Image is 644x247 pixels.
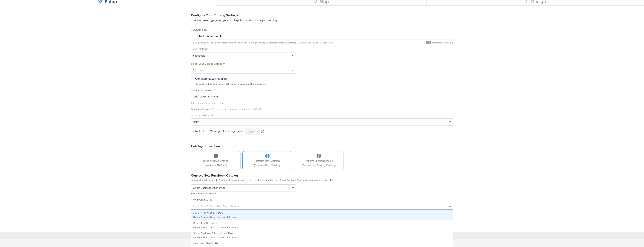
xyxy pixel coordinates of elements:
label: Select platform [191,47,453,51]
button: Unconnected Catalog(No Social Platform) [191,151,241,170]
div: Ghost Business StitcherAds: Conor test delete me [191,220,453,230]
strong: Supported formats [191,108,210,110]
span: 1 day [247,130,254,133]
div: Connect New Facebook Catalog [191,173,453,178]
div: characters remaining [334,41,453,44]
div: Select Business Account [191,192,296,195]
label: Catalog Name [191,28,453,31]
span: daily [193,120,199,123]
span: Shopping [193,69,204,72]
label: Pixel Event Source: [191,198,453,201]
div: Ghost Business StitcherAds's Pixel [193,232,451,235]
label: Enter your Catalog URL [191,88,453,92]
input: Enter Catalog URL, e.g. http://www.example.com/products.xml [191,93,453,100]
div: Owner Business: Ghost Business StitcherAds [193,226,451,229]
span: Tell us where to find your catalog. : XML, comma, tab or pipe delimited files e.g. CSV, TSV. [191,102,263,110]
div: By checking this, only the first 100 rows of a catalog will be processed. [195,83,453,85]
span: (Create a New Catalog) [254,164,281,167]
label: Select your Catalog Category [191,62,453,66]
div: Choose catalog type, enter your catalog URL and then name your catalog. [191,19,453,22]
div: 257592934745630's Pixel [193,211,451,215]
span: Configure as test catalog [195,77,227,80]
span: (Connect an Existing Catalog) [302,164,336,167]
span: Ghost Business StitcherAds [193,186,225,189]
div: Ghost Business StitcherAds: 257592934745630's Pixel [191,210,453,220]
input: Name your catalog e.g. My Dynamic Product Catalog [191,33,453,40]
button: Platform New Catalog(Create a New Catalog) [242,151,292,170]
div: Catalog Connection [191,144,453,148]
span: Unconnected Catalog [203,159,229,163]
div: Ghost Business StitcherAds: Ghost Business StitcherAds's Pixel [191,230,453,240]
div: Conor test delete me [193,221,451,225]
button: Platform Existing Catalog(Connect an Existing Catalog) [294,151,344,170]
span: 72 [426,41,431,44]
span: Platform Existing Catalog [302,159,336,163]
span: Catalog names will be used to create sets and audiences during Dynamic Ad campaign creation. : Wi... [191,41,334,44]
span: Notify Me if Catalog is Unchanged after [195,129,244,133]
label: Schedule to Import [191,113,453,117]
strong: Example [288,41,296,44]
div: Owner Business: Ghost Business StitcherAds [193,236,451,239]
div: Lockdown Shirts's Pixel [193,242,451,245]
div: Your catalog will be sent to Facebook for regular updates on the schedule you have set. A new Fac... [191,179,453,181]
span: Facebook [193,54,205,57]
div: Select one or more pixel event sources [191,203,453,210]
span: (No Social Platform) [203,164,229,167]
span: Platform New Catalog [254,159,281,163]
div: Owner Business: Ghost Business StitcherAds [193,216,451,218]
div: Configure Your Catalog Settings [191,13,453,17]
